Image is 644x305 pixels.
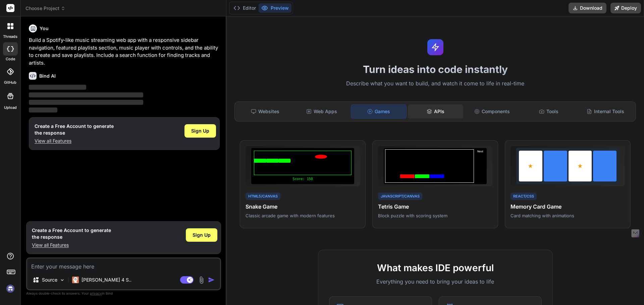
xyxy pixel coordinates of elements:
[4,105,17,110] label: Upload
[191,128,209,134] span: Sign Up
[246,203,360,211] h4: Snake Game
[578,104,633,119] div: Internal Tools
[26,290,221,297] p: Always double-check its answers. Your in Bind
[294,104,350,119] div: Web Apps
[35,138,114,144] p: View all Features
[29,92,143,97] span: ‌
[208,277,215,283] img: icon
[511,193,537,200] div: React/CSS
[378,213,492,219] p: Block puzzle with scoring system
[59,277,65,283] img: Pick Models
[246,213,360,219] p: Classic arcade game with modern features
[35,123,114,136] h1: Create a Free Account to generate the response
[40,25,49,32] h6: You
[29,36,220,67] p: Build a Spotify-like music streaming web app with a responsive sidebar navigation, featured playl...
[521,104,577,119] div: Tools
[4,80,16,85] label: GitHub
[82,277,131,283] p: [PERSON_NAME] 4 S..
[230,63,640,75] h1: Turn ideas into code instantly
[3,34,17,40] label: threads
[90,291,102,295] span: privacy
[610,3,641,13] button: Deploy
[408,104,463,119] div: APIs
[5,283,16,294] img: signin
[246,193,280,200] div: HTML5/Canvas
[511,213,625,219] p: Card matching with animations
[42,277,57,283] p: Source
[329,261,542,275] h2: What makes IDE powerful
[465,104,520,119] div: Components
[32,227,111,240] h1: Create a Free Account to generate the response
[511,203,625,211] h4: Memory Card Game
[193,232,211,238] span: Sign Up
[25,5,65,12] span: Choose Project
[569,3,606,13] button: Download
[29,100,143,105] span: ‌
[32,242,111,248] p: View all Features
[259,3,291,13] button: Preview
[475,149,485,183] div: Next
[29,107,57,112] span: ‌
[230,79,640,88] p: Describe what you want to build, and watch it come to life in real-time
[72,277,79,283] img: Claude 4 Sonnet
[6,56,15,62] label: code
[351,104,407,119] div: Games
[378,193,422,200] div: JavaScript/Canvas
[254,176,352,181] div: Score: 150
[39,73,56,79] h6: Bind AI
[237,104,293,119] div: Websites
[378,203,492,211] h4: Tetris Game
[329,278,542,286] p: Everything you need to bring your ideas to life
[29,85,86,90] span: ‌
[198,276,205,284] img: attachment
[231,3,259,13] button: Editor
